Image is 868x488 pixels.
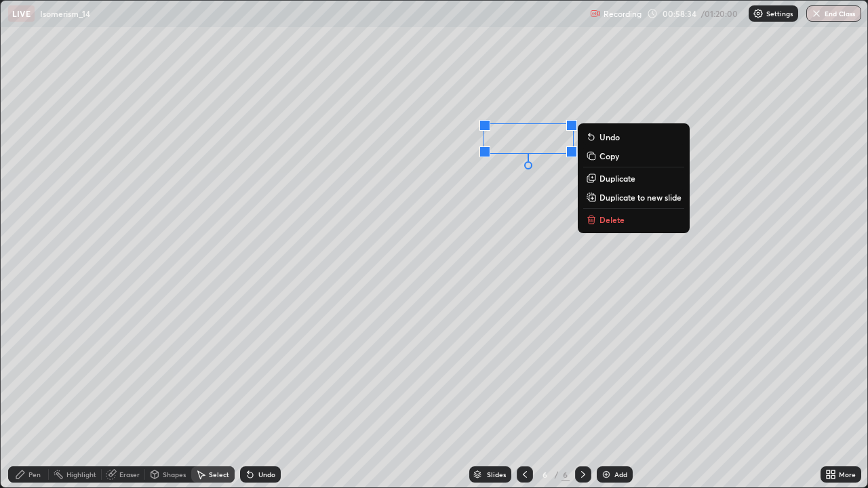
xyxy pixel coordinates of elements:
[590,8,601,19] img: recording.375f2c34.svg
[258,471,275,478] div: Undo
[583,148,684,164] button: Copy
[599,131,620,142] p: Undo
[599,192,682,203] p: Duplicate to new slide
[583,211,684,228] button: Delete
[806,5,861,22] button: End Class
[583,189,684,205] button: Duplicate to new slide
[561,468,570,481] div: 6
[601,469,612,480] img: add-slide-button
[40,8,90,19] p: Isomerism_14
[583,170,684,186] button: Duplicate
[28,471,41,478] div: Pen
[604,9,642,19] p: Recording
[599,173,635,184] p: Duplicate
[839,471,856,478] div: More
[163,471,186,478] div: Shapes
[599,214,625,225] p: Delete
[555,470,559,479] div: /
[583,129,684,145] button: Undo
[119,471,140,478] div: Eraser
[811,8,822,19] img: end-class-cross
[487,471,506,478] div: Slides
[538,470,552,479] div: 6
[599,150,619,161] p: Copy
[66,471,96,478] div: Highlight
[12,8,31,19] p: LIVE
[766,10,793,17] p: Settings
[614,471,627,478] div: Add
[753,8,764,19] img: class-settings-icons
[209,471,229,478] div: Select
